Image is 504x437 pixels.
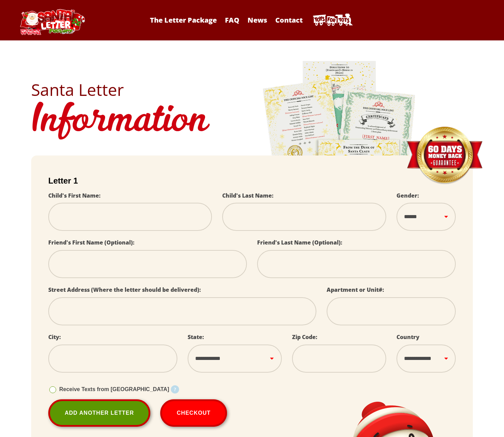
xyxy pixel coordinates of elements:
label: City: [48,333,61,341]
label: Child's First Name: [48,192,101,199]
a: Contact [272,15,306,25]
h2: Letter 1 [48,176,456,186]
a: The Letter Package [147,15,220,25]
a: News [244,15,270,25]
img: letters.png [262,60,416,251]
label: Apartment or Unit#: [327,286,384,294]
label: Zip Code: [292,333,317,341]
h1: Information [31,98,473,145]
label: Friend's First Name (Optional): [48,239,135,246]
label: Country [396,333,419,341]
label: Gender: [396,192,419,199]
img: Money Back Guarantee [406,126,483,185]
span: Receive Texts from [GEOGRAPHIC_DATA] [59,386,169,392]
label: Friend's Last Name (Optional): [257,239,342,246]
label: State: [188,333,204,341]
h2: Santa Letter [31,82,473,98]
label: Child's Last Name: [222,192,274,199]
img: Santa Letter Logo [18,9,86,35]
label: Street Address (Where the letter should be delivered): [48,286,201,294]
button: Checkout [160,399,227,427]
a: Add Another Letter [48,399,150,427]
a: FAQ [222,15,243,25]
